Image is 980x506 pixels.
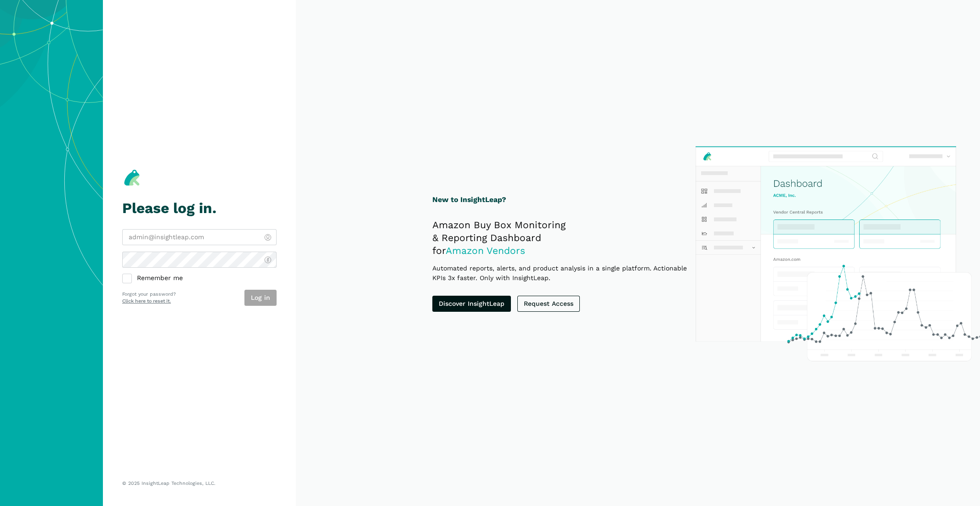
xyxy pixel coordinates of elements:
[432,296,511,312] a: Discover InsightLeap
[122,291,176,298] p: Forgot your password?
[122,298,171,304] a: Click here to reset it.
[432,264,701,283] p: Automated reports, alerts, and product analysis in a single platform. Actionable KPIs 3x faster. ...
[122,229,277,245] input: admin@insightleap.com
[517,296,580,312] a: Request Access
[122,274,277,283] label: Remember me
[122,200,277,216] h1: Please log in.
[446,245,525,256] span: Amazon Vendors
[432,194,701,206] h1: New to InsightLeap?
[432,219,701,257] h2: Amazon Buy Box Monitoring & Reporting Dashboard for
[122,480,277,487] p: © 2025 InsightLeap Technologies, LLC.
